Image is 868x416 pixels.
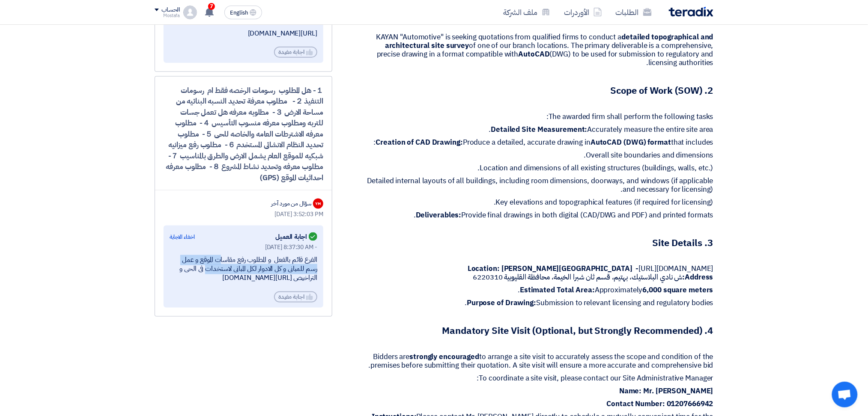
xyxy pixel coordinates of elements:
[366,286,713,295] p: Approximately .
[619,386,642,397] strong: Name:
[170,256,317,282] div: الفرع قائم بالفعل و المطلوب رفع مقاسات الموقع و عمل رسم للمبانى و كل الادوار لكل المبانى لاستخدات...
[520,285,595,296] strong: Estimated Total Area:
[170,233,195,241] div: اخفاء الاجابة
[366,125,713,134] p: Accurately measure the entire site area.
[366,374,713,383] p: To coordinate a site visit, please contact our Site Administrative Manager:
[183,6,197,19] img: profile_test.png
[366,138,713,147] p: Produce a detailed, accurate drawing in that includes:
[366,198,713,207] p: Key elevations and topographical features (if required for licensing).
[208,3,215,10] span: 7
[468,264,639,274] strong: Location: [PERSON_NAME][GEOGRAPHIC_DATA] -
[591,137,671,148] strong: AutoCAD (DWG) format
[230,10,248,16] span: English
[611,83,713,98] strong: 2. Scope of Work (SOW)
[274,47,317,58] div: اجابة مفيدة
[271,199,311,208] div: سؤال من مورد آخر
[155,13,180,18] div: Mostafa
[366,151,713,160] p: Overall site boundaries and dimensions.
[274,291,317,303] div: اجابة مفيدة
[164,85,323,184] div: １- هل المطلوب رسومات الرخصه فقط ام رسومات التنفيذ ２- مطلوب معرفة تحديد النسبه البنائيه من مساحة ا...
[416,210,462,220] strong: Deliverables:
[607,399,665,410] strong: Contact Number:
[376,137,463,148] strong: Creation of CAD Drawing:
[366,211,713,220] p: Provide final drawings in both digital (CAD/DWG and PDF) and printed formats.
[653,236,713,250] strong: 3. Site Details
[669,7,713,17] img: Teradix logo
[366,177,713,194] p: Detailed internal layouts of all buildings, including room dimensions, doorways, and windows (if ...
[643,285,713,296] strong: 6,000 square meters
[224,6,262,19] button: English
[164,210,323,219] div: [DATE] 3:52:03 PM
[366,353,713,370] p: Bidders are to arrange a site visit to accurately assess the scope and condition of the premises ...
[609,2,659,22] a: الطلبات
[496,2,557,22] a: ملف الشركة
[313,199,323,209] div: YM
[170,243,317,252] div: [DATE] 8:37:30 AM -
[366,113,713,121] p: The awarded firm shall perform the following tasks:
[832,382,858,407] div: Open chat
[683,272,713,283] strong: Address:
[519,49,550,59] strong: AutoCAD
[467,298,536,309] strong: Purpose of Drawing:
[366,164,713,172] p: Location and dimensions of all existing structures (buildings, walls, etc.).
[366,299,713,308] p: Submission to relevant licensing and regulatory bodies.
[644,386,713,397] strong: Mr. [PERSON_NAME]
[442,324,713,338] strong: 4. Mandatory Site Visit (Optional, but Strongly Recommended)
[385,32,713,51] strong: detailed topographical and architectural site survey
[409,352,479,363] strong: strongly encouraged
[275,231,317,243] div: اجابة العميل
[161,6,180,14] div: الحساب
[170,29,317,38] div: [URL][DOMAIN_NAME]
[366,33,713,67] p: KAYAN "Automotive" is seeking quotations from qualified firms to conduct a of one of our branch l...
[557,2,609,22] a: الأوردرات
[491,124,587,135] strong: Detailed Site Measurement:
[366,265,713,282] p: [URL][DOMAIN_NAME] ش نادي البلاستيك، بهتيم، قسم ثان شبرا الخيمة، محافظة القليوبية 6220310
[667,399,713,410] strong: 01207666942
